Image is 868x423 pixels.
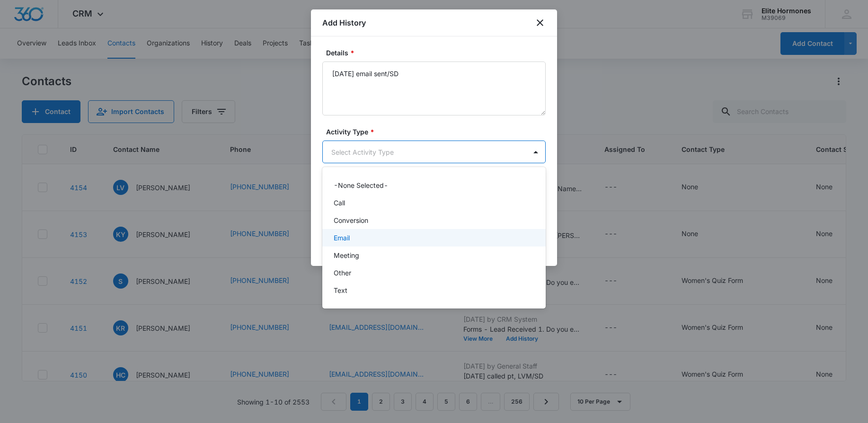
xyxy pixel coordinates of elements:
[334,233,350,243] p: Email
[334,250,359,260] p: Meeting
[334,268,351,278] p: Other
[334,215,368,225] p: Conversion
[334,198,345,208] p: Call
[334,180,388,190] p: -None Selected-
[334,285,347,295] p: Text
